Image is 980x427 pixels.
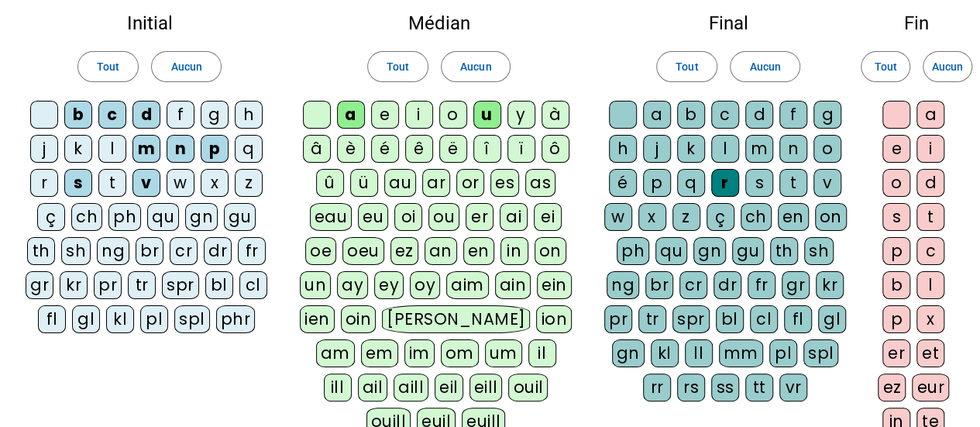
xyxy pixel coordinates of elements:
div: ill [324,374,352,401]
button: Aucun [151,51,221,82]
div: gl [818,305,846,333]
div: j [30,135,58,163]
span: Aucun [460,57,491,76]
div: spr [162,271,199,299]
div: h [609,135,637,163]
div: spl [803,339,839,367]
div: ou [428,203,459,231]
div: oeu [342,237,384,265]
div: er [466,203,493,231]
div: an [425,237,457,265]
div: n [167,135,194,163]
div: ll [685,339,713,367]
button: Tout [77,51,139,82]
div: c [711,101,739,129]
div: fl [38,305,66,333]
div: pr [94,271,122,299]
h2: Médian [299,14,579,33]
div: br [136,237,163,265]
span: Tout [387,57,409,76]
div: m [132,135,160,163]
div: q [235,135,263,163]
div: k [64,135,92,163]
div: û [316,169,344,197]
div: d [132,101,160,129]
div: p [643,169,671,197]
div: gn [693,237,726,265]
div: p [882,305,910,333]
div: a [643,101,671,129]
div: ç [707,203,734,231]
div: eu [358,203,388,231]
div: em [361,339,398,367]
div: a [337,101,365,129]
div: kr [816,271,844,299]
div: v [132,169,160,197]
div: à [542,101,569,129]
div: eur [912,374,949,401]
div: en [463,237,494,265]
span: Tout [874,57,896,76]
div: oy [410,271,440,299]
div: ch [741,203,772,231]
div: aim [446,271,489,299]
div: dr [714,271,741,299]
span: Tout [97,57,119,76]
div: kl [651,339,679,367]
div: oi [394,203,422,231]
div: o [439,101,467,129]
button: Aucun [441,51,511,82]
div: e [882,135,910,163]
div: ey [374,271,404,299]
div: mm [719,339,763,367]
div: ng [97,237,129,265]
div: b [882,271,910,299]
div: t [916,203,944,231]
div: th [27,237,55,265]
div: gl [72,305,100,333]
div: om [441,339,479,367]
div: b [677,101,705,129]
div: kr [60,271,88,299]
div: s [745,169,773,197]
div: rs [677,374,705,401]
div: ph [108,203,141,231]
div: ï [507,135,535,163]
div: im [404,339,435,367]
div: pr [604,305,632,333]
div: p [201,135,229,163]
div: [PERSON_NAME] [382,305,530,333]
div: um [485,339,522,367]
div: th [770,237,798,265]
div: aill [394,374,428,401]
div: ein [537,271,572,299]
div: ch [71,203,102,231]
div: x [916,305,944,333]
h2: Initial [25,14,274,33]
div: oe [305,237,336,265]
div: o [882,169,910,197]
div: w [167,169,194,197]
span: Tout [676,57,698,76]
div: i [916,135,944,163]
button: Tout [367,51,428,82]
div: sh [804,237,834,265]
div: c [98,101,126,129]
div: e [371,101,399,129]
div: ph [617,237,649,265]
div: bl [716,305,744,333]
span: Aucun [749,57,780,76]
div: er [882,339,910,367]
div: z [672,203,700,231]
div: m [745,135,773,163]
div: cr [679,271,707,299]
div: g [201,101,229,129]
div: un [300,271,331,299]
div: ê [405,135,433,163]
div: in [500,237,528,265]
div: fr [238,237,266,265]
div: kl [106,305,134,333]
div: k [677,135,705,163]
div: q [677,169,705,197]
div: gn [612,339,645,367]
